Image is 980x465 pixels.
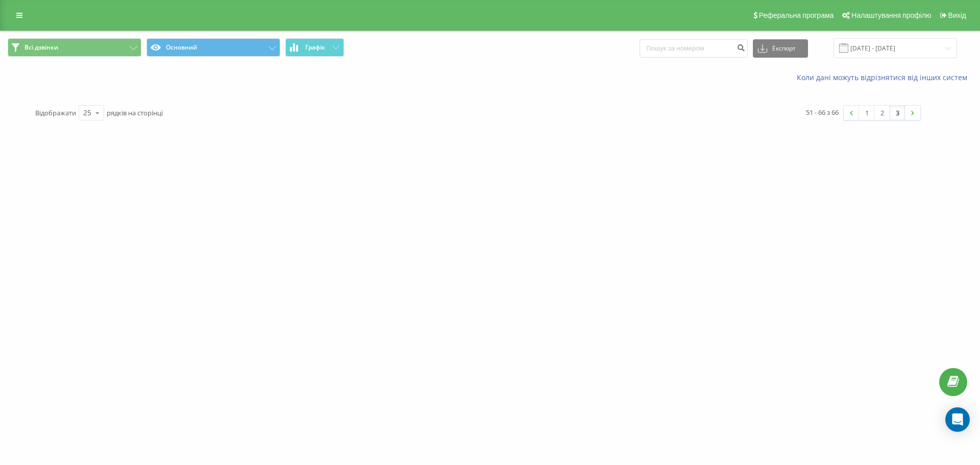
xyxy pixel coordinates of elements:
span: Реферальна програма [759,11,834,19]
div: Open Intercom Messenger [945,407,970,432]
a: 2 [874,106,890,120]
div: 25 [83,108,91,118]
a: Коли дані можуть відрізнятися вiд інших систем [797,72,972,82]
span: рядків на сторінці [107,108,163,117]
button: Основний [146,38,280,57]
span: Всі дзвінки [24,43,58,52]
span: Налаштування профілю [851,11,931,19]
span: Графік [305,44,325,51]
button: Експорт [753,39,808,58]
button: Всі дзвінки [8,38,141,57]
a: 3 [890,106,905,120]
a: 1 [859,106,874,120]
div: 51 - 66 з 66 [806,107,839,117]
input: Пошук за номером [640,39,748,58]
span: Вихід [948,11,966,19]
button: Графік [285,38,344,57]
span: Відображати [35,108,76,117]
